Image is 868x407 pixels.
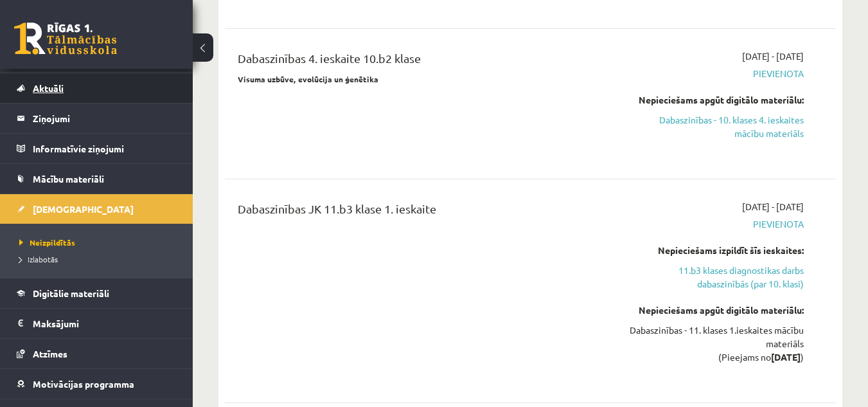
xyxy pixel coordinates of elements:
[17,164,177,194] a: Mācību materiāli
[14,23,117,55] a: Rīgas 1. Tālmācības vidusskola
[19,253,180,265] a: Izlabotās
[33,287,109,299] span: Digitālie materiāli
[17,134,177,163] a: Informatīvie ziņojumi
[33,309,177,338] legend: Maksājumi
[628,67,804,80] span: Pievienota
[628,264,804,291] a: 11.b3 klases diagnostikas darbs dabaszinībās (par 10. klasi)
[33,82,64,94] span: Aktuāli
[628,217,804,231] span: Pievienota
[628,303,804,317] div: Nepieciešams apgūt digitālo materiālu:
[17,278,177,308] a: Digitālie materiāli
[17,73,177,103] a: Aktuāli
[17,309,177,338] a: Maksājumi
[19,237,180,248] a: Neizpildītās
[17,339,177,368] a: Atzīmes
[238,74,378,84] strong: Visuma uzbūve, evolūcija un ģenētika
[19,237,75,248] span: Neizpildītās
[33,378,134,390] span: Motivācijas programma
[19,254,58,264] span: Izlabotās
[33,134,177,163] legend: Informatīvie ziņojumi
[33,104,177,133] legend: Ziņojumi
[33,203,134,215] span: [DEMOGRAPHIC_DATA]
[17,104,177,133] a: Ziņojumi
[742,50,804,63] span: [DATE] - [DATE]
[628,93,804,107] div: Nepieciešams apgūt digitālo materiālu:
[628,323,804,364] div: Dabaszinības - 11. klases 1.ieskaites mācību materiāls (Pieejams no )
[17,194,177,224] a: [DEMOGRAPHIC_DATA]
[33,348,67,359] span: Atzīmes
[238,200,608,224] div: Dabaszinības JK 11.b3 klase 1. ieskaite
[238,50,608,73] div: Dabaszinības 4. ieskaite 10.b2 klase
[628,244,804,257] div: Nepieciešams izpildīt šīs ieskaites:
[742,200,804,213] span: [DATE] - [DATE]
[33,173,104,185] span: Mācību materiāli
[628,113,804,140] a: Dabaszinības - 10. klases 4. ieskaites mācību materiāls
[17,369,177,399] a: Motivācijas programma
[771,351,801,363] strong: [DATE]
